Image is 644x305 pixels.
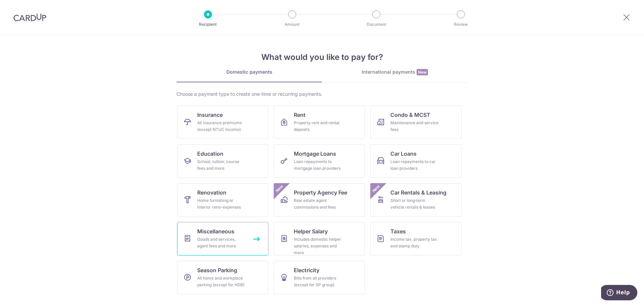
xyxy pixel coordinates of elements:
[390,150,417,158] span: Car Loans
[197,188,226,197] span: Renovation
[197,111,223,119] span: Insurance
[197,150,223,158] span: Education
[390,227,406,235] span: Taxes
[390,111,430,119] span: Condo & MCST
[197,158,246,172] div: School, tuition, course fees and more
[370,144,462,178] a: Car LoansLoan repayments to car loan providers
[274,144,365,178] a: Mortgage LoansLoan repayments to mortgage loan providers
[370,183,462,217] a: Car Rentals & LeasingShort or long‑term vehicle rentals & leasesNew
[177,261,268,294] a: Season ParkingAll home and workplace parking (except for HDB)
[601,285,637,302] iframe: Opens a widget where you can find more information
[197,266,237,274] span: Season Parking
[177,183,268,217] a: RenovationHome furnishing or interior reno-expenses
[294,197,342,211] div: Real estate agent commissions and fees
[390,120,439,133] div: Maintenance and service fees
[176,69,322,75] div: Domestic payments
[176,51,468,63] h4: What would you like to pay for?
[436,21,486,28] p: Review
[274,261,365,294] a: ElectricityBills from all providers (except for SP group)
[294,188,347,197] span: Property Agency Fee
[294,266,319,274] span: Electricity
[294,227,328,235] span: Helper Salary
[390,188,446,197] span: Car Rentals & Leasing
[294,236,342,256] div: Includes domestic helper salaries, expenses and more
[370,222,462,255] a: TaxesIncome tax, property tax and stamp duty
[294,275,342,288] div: Bills from all providers (except for SP group)
[197,197,246,211] div: Home furnishing or interior reno-expenses
[390,197,439,211] div: Short or long‑term vehicle rentals & leases
[15,5,29,11] span: Help
[267,21,317,28] p: Amount
[197,120,246,133] div: All insurance premiums (except NTUC Income)
[274,183,285,194] span: New
[371,183,382,194] span: New
[274,105,365,139] a: RentProperty rent and rental deposits
[183,21,233,28] p: Recipient
[294,111,306,119] span: Rent
[177,105,268,139] a: InsuranceAll insurance premiums (except NTUC Income)
[197,227,234,235] span: Miscellaneous
[177,222,268,255] a: MiscellaneousGoods and services, agent fees and more
[274,183,365,217] a: Property Agency FeeReal estate agent commissions and feesNew
[13,13,46,21] img: CardUp
[352,21,401,28] p: Document
[294,150,336,158] span: Mortgage Loans
[294,158,342,172] div: Loan repayments to mortgage loan providers
[177,144,268,178] a: EducationSchool, tuition, course fees and more
[176,91,468,97] div: Choose a payment type to create one-time or recurring payments.
[370,105,462,139] a: Condo & MCSTMaintenance and service fees
[294,120,342,133] div: Property rent and rental deposits
[197,236,246,249] div: Goods and services, agent fees and more
[322,69,468,76] div: International payments
[390,158,439,172] div: Loan repayments to car loan providers
[274,222,365,255] a: Helper SalaryIncludes domestic helper salaries, expenses and more
[197,275,246,288] div: All home and workplace parking (except for HDB)
[390,236,439,249] div: Income tax, property tax and stamp duty
[417,69,428,75] span: New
